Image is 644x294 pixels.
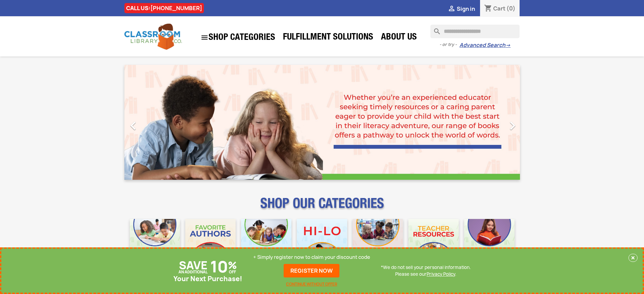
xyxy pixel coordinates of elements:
img: Classroom Library Company [124,24,182,50]
a: Previous [124,65,184,180]
i: shopping_cart [484,5,492,13]
img: CLC_Favorite_Authors_Mobile.jpg [185,219,236,269]
a: [PHONE_NUMBER] [150,4,202,12]
a: Next [460,65,520,180]
a: SHOP CATEGORIES [197,30,279,45]
img: CLC_Bulk_Mobile.jpg [130,219,180,269]
i: search [430,25,438,33]
span: → [505,42,510,49]
img: CLC_Phonics_And_Decodables_Mobile.jpg [241,219,291,269]
img: CLC_Fiction_Nonfiction_Mobile.jpg [353,219,403,269]
a: About Us [378,31,420,45]
div: CALL US: [124,3,204,13]
span: Cart [493,5,505,12]
i:  [448,5,456,13]
img: CLC_Dyslexia_Mobile.jpg [464,219,515,269]
input: Search [430,25,520,38]
i:  [125,117,142,134]
p: SHOP OUR CATEGORIES [124,201,520,214]
i:  [200,33,209,42]
span: (0) [506,5,516,12]
a: Advanced Search→ [459,42,510,49]
span: Sign in [457,5,475,13]
img: CLC_Teacher_Resources_Mobile.jpg [408,219,459,269]
ul: Carousel container [124,65,520,180]
img: CLC_HiLo_Mobile.jpg [297,219,347,269]
a: Fulfillment Solutions [280,31,377,45]
span: - or try - [439,41,459,48]
i:  [504,117,521,134]
a:  Sign in [448,5,475,13]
